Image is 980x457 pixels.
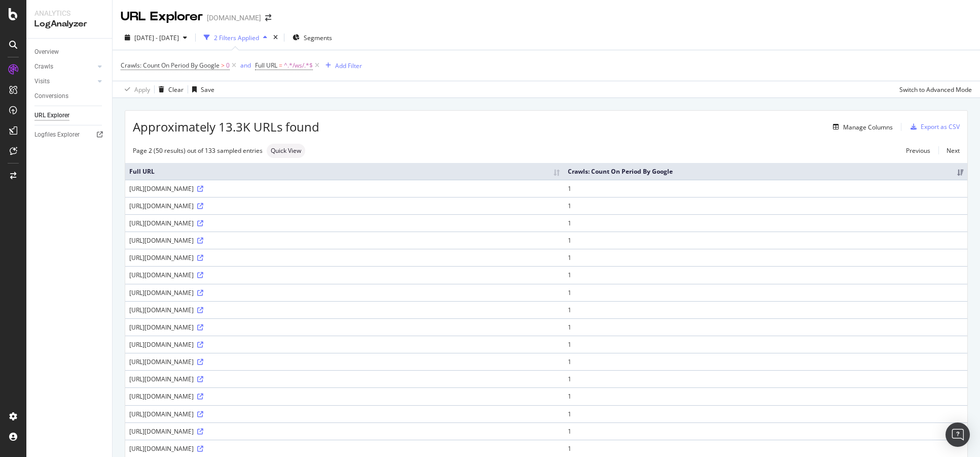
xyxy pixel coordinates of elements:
[129,202,560,210] div: [URL][DOMAIN_NAME]
[214,34,259,42] div: 2 Filters Applied
[226,58,230,73] span: 0
[898,143,938,158] a: Previous
[34,76,95,87] a: Visits
[133,118,319,136] span: Approximately 13.3K URLs found
[129,410,560,418] div: [URL][DOMAIN_NAME]
[564,440,967,457] td: 1
[34,47,105,57] a: Overview
[564,422,967,440] td: 1
[564,405,967,422] td: 1
[946,422,970,447] div: Open Intercom Messenger
[129,427,560,436] div: [URL][DOMAIN_NAME]
[34,8,104,18] div: Analytics
[335,61,362,70] div: Add Filter
[129,271,560,279] div: [URL][DOMAIN_NAME]
[564,353,967,370] td: 1
[265,14,271,21] div: arrow-right-arrow-left
[895,81,972,97] button: Switch to Advanced Mode
[129,219,560,227] div: [URL][DOMAIN_NAME]
[564,163,967,180] th: Crawls: Count On Period By Google: activate to sort column ascending
[129,392,560,401] div: [URL][DOMAIN_NAME]
[129,184,560,193] div: [URL][DOMAIN_NAME]
[34,76,50,87] div: Visits
[564,180,967,197] td: 1
[129,375,560,383] div: [URL][DOMAIN_NAME]
[34,110,105,121] a: URL Explorer
[34,61,95,72] a: Crawls
[121,8,203,25] div: URL Explorer
[240,61,251,70] div: and
[34,91,68,102] div: Conversions
[271,32,280,43] div: times
[829,121,893,133] button: Manage Columns
[133,146,263,155] div: Page 2 (50 results) out of 133 sampled entries
[267,144,305,158] div: neutral label
[34,129,105,140] a: Logfiles Explorer
[121,81,150,97] button: Apply
[221,61,225,70] span: >
[129,253,560,262] div: [URL][DOMAIN_NAME]
[207,13,261,23] div: [DOMAIN_NAME]
[129,340,560,349] div: [URL][DOMAIN_NAME]
[129,306,560,314] div: [URL][DOMAIN_NAME]
[843,123,893,132] div: Manage Columns
[564,284,967,301] td: 1
[564,318,967,336] td: 1
[121,61,220,70] span: Crawls: Count On Period By Google
[899,85,972,94] div: Switch to Advanced Mode
[129,357,560,366] div: [URL][DOMAIN_NAME]
[125,163,564,180] th: Full URL: activate to sort column ascending
[564,197,967,214] td: 1
[34,91,105,102] a: Conversions
[34,18,104,30] div: LogAnalyzer
[121,29,191,46] button: [DATE] - [DATE]
[564,214,967,232] td: 1
[564,301,967,318] td: 1
[129,444,560,453] div: [URL][DOMAIN_NAME]
[34,61,53,72] div: Crawls
[155,81,184,97] button: Clear
[564,232,967,249] td: 1
[34,110,69,121] div: URL Explorer
[938,143,960,158] a: Next
[906,119,960,135] button: Export as CSV
[255,61,277,70] span: Full URL
[168,85,184,94] div: Clear
[129,288,560,297] div: [URL][DOMAIN_NAME]
[34,47,59,57] div: Overview
[134,34,179,42] span: [DATE] - [DATE]
[271,148,301,154] span: Quick View
[279,61,282,70] span: =
[284,58,313,73] span: ^.*/ws/.*$
[921,122,960,131] div: Export as CSV
[129,236,560,245] div: [URL][DOMAIN_NAME]
[34,129,80,140] div: Logfiles Explorer
[304,34,332,42] span: Segments
[240,60,251,70] button: and
[129,323,560,332] div: [URL][DOMAIN_NAME]
[200,29,271,46] button: 2 Filters Applied
[134,85,150,94] div: Apply
[321,59,362,72] button: Add Filter
[564,370,967,387] td: 1
[201,85,214,94] div: Save
[564,387,967,405] td: 1
[188,81,214,97] button: Save
[564,336,967,353] td: 1
[288,29,336,46] button: Segments
[564,249,967,266] td: 1
[564,266,967,283] td: 1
